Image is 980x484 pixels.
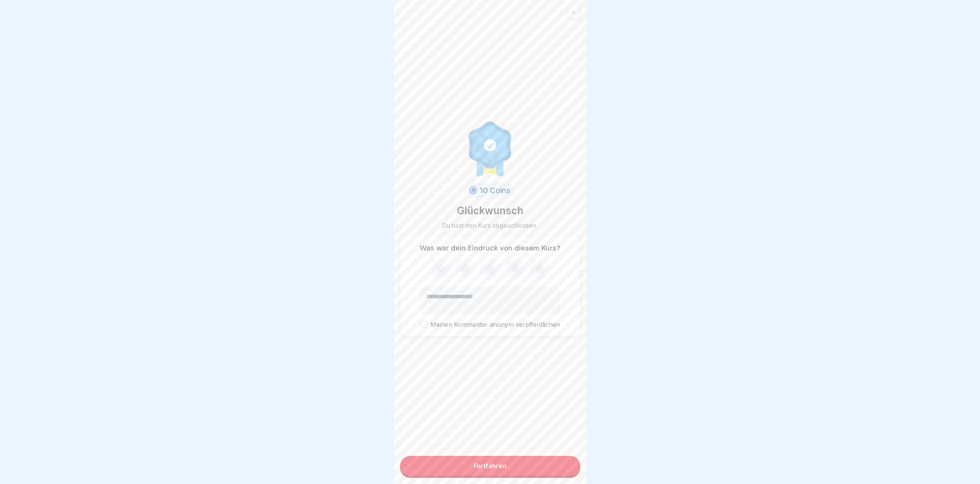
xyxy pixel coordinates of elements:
[400,456,580,476] button: Fortfahren
[474,462,506,469] div: Fortfahren
[457,203,523,218] p: Glückwunsch
[467,185,479,196] img: coin.svg
[420,244,560,252] p: Was war dein Eindruck von diesem Kurs?
[442,221,538,230] p: Du hast den Kurs abgeschlossen.
[464,119,516,177] img: completion.svg
[420,287,560,313] textarea: Kommentar (optional)
[420,321,427,328] button: Meinen Kommentar anonym veröffentlichen
[420,321,560,328] label: Meinen Kommentar anonym veröffentlichen
[466,183,514,197] div: 10 Coins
